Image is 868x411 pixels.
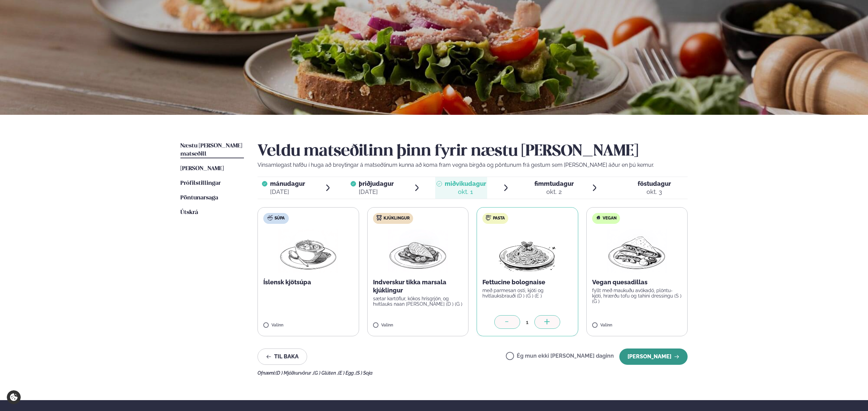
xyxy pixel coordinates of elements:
[180,142,244,158] a: Næstu [PERSON_NAME] matseðill
[359,180,394,187] span: þriðjudagur
[180,194,218,202] a: Pöntunarsaga
[313,370,338,376] span: (G ) Glúten ,
[276,370,313,376] span: (D ) Mjólkurvörur ,
[376,215,382,220] img: chicken.svg
[180,210,198,215] span: Útskrá
[596,215,601,220] img: Vegan.svg
[180,209,198,217] a: Útskrá
[258,370,688,376] div: Ofnæmi:
[486,215,491,220] img: pasta.svg
[445,180,486,187] span: miðvikudagur
[270,188,305,196] div: [DATE]
[258,161,688,169] p: Vinsamlegast hafðu í huga að breytingar á matseðlinum kunna að koma fram vegna birgða og pöntunum...
[534,188,574,196] div: okt. 2
[534,180,574,187] span: fimmtudagur
[359,188,394,196] div: [DATE]
[7,390,21,404] a: Cookie settings
[180,165,224,173] a: [PERSON_NAME]
[258,349,307,365] button: Til baka
[638,180,671,187] span: föstudagur
[267,215,273,220] img: soup.svg
[180,179,221,187] a: Prófílstillingar
[338,370,356,376] span: (E ) Egg ,
[384,216,410,221] span: Kjúklingur
[388,229,448,273] img: Chicken-breast.png
[180,195,218,201] span: Pöntunarsaga
[592,288,682,304] p: fyllt með maukuðu avókadó, plöntu-kjöti, hrærðu tofu og tahini dressingu (S ) (G )
[356,370,373,376] span: (S ) Soja
[180,166,224,172] span: [PERSON_NAME]
[263,278,353,286] p: Íslensk kjötsúpa
[274,216,285,221] span: Súpa
[619,349,688,365] button: [PERSON_NAME]
[603,216,617,221] span: Vegan
[497,229,557,273] img: Spagetti.png
[373,278,463,294] p: Indverskur tikka marsala kjúklingur
[482,288,572,299] p: með parmesan osti, kjöti og hvítlauksbrauði (D ) (G ) (E )
[373,296,463,307] p: sætar kartöflur, kókos hrísgrjón, og hvítlauks naan [PERSON_NAME] (D ) (G )
[520,318,534,326] div: 1
[592,278,682,286] p: Vegan quesadillas
[258,142,688,161] h2: Veldu matseðilinn þinn fyrir næstu [PERSON_NAME]
[445,188,486,196] div: okt. 1
[180,143,242,157] span: Næstu [PERSON_NAME] matseðill
[180,180,221,186] span: Prófílstillingar
[638,188,671,196] div: okt. 3
[278,229,338,273] img: Soup.png
[482,278,572,286] p: Fettucine bolognaise
[493,216,505,221] span: Pasta
[607,229,667,273] img: Quesadilla.png
[270,180,305,187] span: mánudagur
